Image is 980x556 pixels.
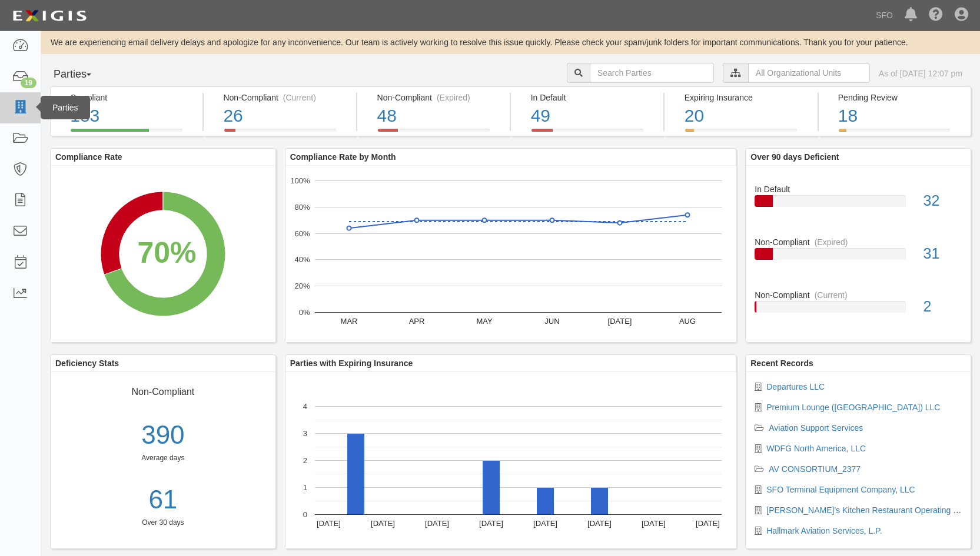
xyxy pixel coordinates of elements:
div: 31 [915,243,971,264]
div: Pending Review [838,92,962,103]
text: [DATE] [371,519,395,528]
div: In Default [531,92,655,103]
a: Compliant183 [50,129,202,138]
div: Non-Compliant (Current) [223,92,347,103]
text: 0 [303,510,307,519]
div: 18 [838,103,962,129]
div: 48 [377,103,501,129]
div: 390 [51,417,275,454]
b: Recent Records [750,359,813,368]
text: [DATE] [479,519,503,528]
text: MAY [476,317,493,326]
text: [DATE] [587,519,612,528]
text: 100% [290,176,310,185]
a: Non-Compliant(Current)26 [204,129,356,138]
a: Hallmark Aviation Services, L.P. [766,526,882,535]
a: SFO Terminal Equipment Company, LLC [766,485,915,494]
b: Deficiency Stats [55,359,119,368]
div: Non-Compliant [59,381,267,399]
img: logo-5460c22ac91f19d4615b14bd174203de0afe785f0fc80cf4dbbc73dc1793850b.png [9,5,90,26]
div: As of [DATE] 12:07 pm [879,68,962,79]
svg: A chart. [285,166,736,342]
i: Help Center - Complianz [929,8,943,22]
div: 32 [915,190,971,212]
text: APR [408,317,424,326]
text: MAR [340,317,357,326]
text: 0% [298,308,310,317]
text: [DATE] [696,519,720,528]
svg: A chart. [285,372,736,548]
b: Compliance Rate [55,152,122,162]
text: 4 [303,402,307,411]
text: [DATE] [533,519,557,528]
text: 2 [303,456,307,465]
div: (Current) [815,289,848,301]
input: Search Parties [590,63,714,83]
text: 20% [294,282,310,290]
div: (Expired) [815,236,848,248]
b: Over 90 days Deficient [750,152,839,162]
text: AUG [679,317,696,326]
a: WDFG North America, LLC [766,444,866,453]
div: Average days [51,453,275,463]
div: Non-Compliant [746,289,971,301]
a: Departures LLC [766,382,825,391]
a: AV CONSORTIUM_2377 [769,464,861,474]
div: 70% [137,232,196,274]
div: (Expired) [437,92,470,103]
a: Premium Lounge ([GEOGRAPHIC_DATA]) LLC [766,403,940,412]
div: 183 [70,103,194,129]
div: 20 [685,103,809,129]
div: In Default [746,175,971,195]
input: All Organizational Units [748,63,870,83]
div: 26 [223,103,347,129]
div: Over 30 days [51,518,275,528]
a: SFO [870,4,899,27]
a: Aviation Support Services [769,423,863,433]
a: In Default32 [755,175,962,236]
text: [DATE] [607,317,632,326]
a: In Default49 [511,129,663,138]
div: Compliant [70,92,194,103]
text: 80% [294,203,310,212]
div: 49 [531,103,655,129]
text: 60% [294,229,310,237]
text: [DATE] [317,519,341,528]
a: Non-Compliant(Expired)31 [755,236,962,289]
button: Parties [50,63,138,86]
div: 2 [915,296,971,317]
b: Compliance Rate by Month [290,152,396,162]
a: Expiring Insurance20 [665,129,817,138]
div: (Current) [283,92,316,103]
div: 19 [21,78,36,88]
div: Parties [41,96,90,119]
text: [DATE] [642,519,666,528]
svg: A chart. [51,166,275,342]
div: Expiring Insurance [685,92,809,103]
text: [DATE] [425,519,449,528]
a: Non-Compliant(Current)2 [755,289,962,324]
text: 3 [303,429,307,438]
a: Non-Compliant(Expired)48 [357,129,510,138]
text: 40% [294,255,310,264]
div: Non-Compliant (Expired) [377,92,501,103]
text: JUN [544,317,559,326]
b: Parties with Expiring Insurance [290,359,413,368]
div: Non-Compliant [746,236,971,248]
a: Pending Review18 [819,129,971,138]
div: We are experiencing email delivery delays and apologize for any inconvenience. Our team is active... [41,36,980,48]
a: 61 [51,481,275,518]
text: 1 [303,483,307,492]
